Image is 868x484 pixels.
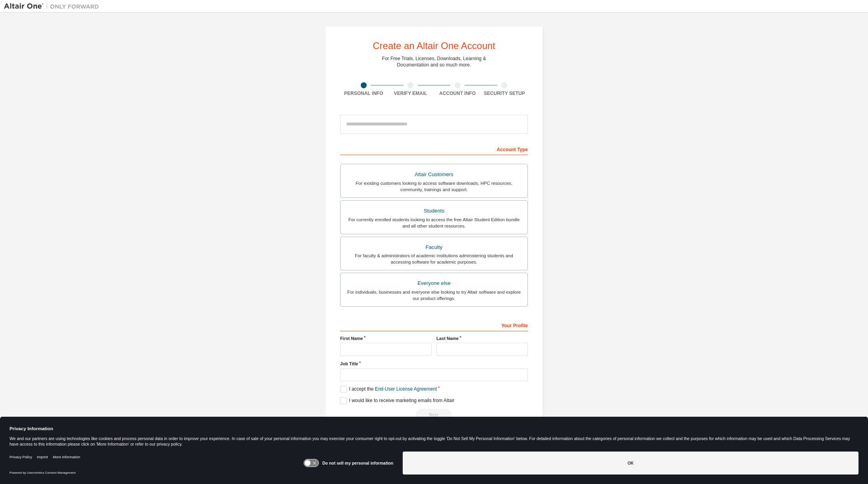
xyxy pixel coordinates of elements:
[340,335,432,342] label: First Name
[345,242,523,253] div: Faculty
[481,90,528,97] div: Security Setup
[340,90,387,97] div: Personal Info
[345,252,523,265] div: For faculty & administrators of academic institutions administering students and accessing softwa...
[375,386,437,392] a: End-User License Agreement
[373,41,495,51] div: Create an Altair One Account
[4,2,103,10] img: Altair One
[436,335,528,342] label: Last Name
[340,409,528,421] div: Read and acccept EULA to continue
[345,216,523,229] div: For currently enrolled students looking to access the free Altair Student Edition bundle and all ...
[434,90,481,97] div: Account Info
[340,397,454,404] label: I would like to receive marketing emails from Altair
[345,205,523,216] div: Students
[345,289,523,302] div: For individuals, businesses and everyone else looking to try Altair software and explore our prod...
[345,180,523,193] div: For existing customers looking to access software downloads, HPC resources, community, trainings ...
[382,55,486,68] div: For Free Trials, Licenses, Downloads, Learning & Documentation and so much more.
[345,278,523,289] div: Everyone else
[340,142,528,155] div: Account Type
[387,90,434,97] div: Verify Email
[345,169,523,180] div: Altair Customers
[340,319,528,331] div: Your Profile
[340,361,528,367] label: Job Title
[340,386,437,393] label: I accept the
